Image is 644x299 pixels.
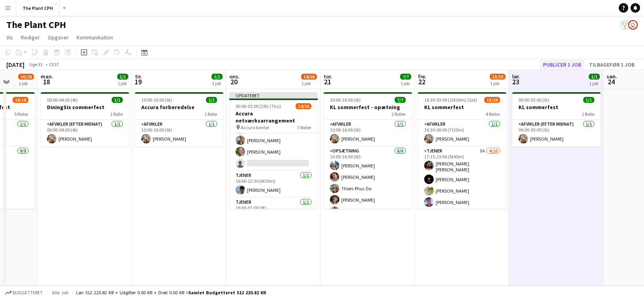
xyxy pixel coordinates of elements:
[512,120,601,147] app-card-role: Afvikler (efter midnat)1/100:00-03:00 (3t)[PERSON_NAME]
[18,74,34,80] span: 16/18
[391,111,406,117] span: 2 Roller
[212,74,223,80] span: 1/1
[400,74,411,80] span: 7/7
[135,104,223,111] h3: Accura forberedelse
[512,92,601,147] app-job-card: 00:00-03:00 (3t)1/1KL sommerfest1 RolleAfvikler (efter midnat)1/100:00-03:00 (3t)[PERSON_NAME]
[134,77,142,86] span: 19
[118,80,128,86] div: 1 job
[512,104,601,111] h3: KL sommerfest
[486,111,500,117] span: 4 Roller
[6,61,24,69] div: [DATE]
[324,147,412,230] app-card-role: Opsætning6/610:00-16:00 (6t)[PERSON_NAME][PERSON_NAME]Thien-Phuc Do[PERSON_NAME][PERSON_NAME]
[418,73,427,80] span: fre.
[395,97,406,103] span: 7/7
[204,111,217,117] span: 1 Rolle
[586,59,638,70] button: Tilbagefør 1 job
[301,80,316,86] div: 1 job
[417,77,427,86] span: 22
[117,74,128,80] span: 1/1
[135,120,223,147] app-card-role: Afvikler1/110:00-16:00 (6t)[PERSON_NAME]
[6,19,66,31] h1: The Plant CPH
[135,92,223,147] app-job-card: 10:00-16:00 (6t)1/1Accura forberedelse1 RolleAfvikler1/110:00-16:00 (6t)[PERSON_NAME]
[48,34,69,41] span: Opgaver
[484,97,500,103] span: 13/19
[13,290,43,295] span: Budgetteret
[511,77,520,86] span: 23
[41,92,129,147] app-job-card: 00:00-04:00 (4t)1/1DiningSix sommerfest1 RolleAfvikler (efter midnat)1/100:00-04:00 (4t)[PERSON_N...
[418,92,506,209] app-job-card: 16:30-03:00 (10t30m) (Sat)13/19KL sommerfest4 RollerAfvikler1/116:30-00:00 (7t30m)[PERSON_NAME]Tj...
[607,73,617,80] span: søn.
[41,104,129,111] h3: DiningSix sommerfest
[418,147,506,279] app-card-role: Tjener5A4/1017:15-23:00 (5t45m)[PERSON_NAME] [PERSON_NAME][GEOGRAPHIC_DATA][PERSON_NAME][PERSON_N...
[490,80,505,86] div: 1 job
[188,290,266,295] span: Samlet budgetteret 512 220.82 KR
[6,34,13,41] span: Vis
[583,97,594,103] span: 1/1
[418,104,506,111] h3: KL sommerfest
[605,77,617,86] span: 24
[26,61,46,67] span: Uge 33
[229,92,318,98] div: Opdateret
[3,32,16,43] a: Vis
[512,73,520,80] span: lør.
[229,171,318,198] app-card-role: Tjener1/116:00-22:30 (6t30m)[PERSON_NAME]
[324,104,412,111] h3: KL sommerfest - opætning
[45,32,72,43] a: Opgaver
[18,32,43,43] a: Rediger
[49,61,59,67] div: CEST
[14,111,28,117] span: 5 Roller
[322,77,332,86] span: 21
[519,97,549,103] span: 00:00-03:00 (3t)
[401,80,411,86] div: 1 job
[324,92,412,209] app-job-card: 10:00-16:00 (6t)7/7KL sommerfest - opætning2 RollerAfvikler1/110:00-16:00 (6t)[PERSON_NAME]Opsætn...
[424,97,477,103] span: 16:30-03:00 (10t30m) (Sat)
[490,74,505,80] span: 13/19
[229,110,318,171] app-card-role: Tjener1A3/415:30-01:00 (9t30m)[PERSON_NAME][PERSON_NAME][PERSON_NAME]
[41,120,129,147] app-card-role: Afvikler (efter midnat)1/100:00-04:00 (4t)[PERSON_NAME]
[236,103,281,109] span: 00:00-01:00 (25t) (Thu)
[324,73,332,80] span: tor.
[21,34,40,41] span: Rediger
[141,97,172,103] span: 10:00-16:00 (6t)
[39,77,53,86] span: 18
[229,110,318,124] h3: Accura netværksarrangement
[620,20,630,30] app-user-avatar: Nanna Rørhøj
[241,124,269,130] span: Accura kontor
[301,74,317,80] span: 14/16
[418,120,506,147] app-card-role: Afvikler1/116:30-00:00 (7t30m)[PERSON_NAME]
[297,124,311,130] span: 7 Roller
[324,120,412,147] app-card-role: Afvikler1/110:00-16:00 (6t)[PERSON_NAME]
[76,290,266,295] div: Løn 512 220.82 KR + Udgifter 0.00 KR + Diæt 0.00 KR =
[589,74,600,80] span: 1/1
[330,97,361,103] span: 10:00-16:00 (6t)
[19,80,34,86] div: 1 job
[16,0,60,16] button: The Plant CPH
[228,77,240,86] span: 20
[110,111,123,117] span: 1 Rolle
[582,111,594,117] span: 1 Rolle
[628,20,638,30] app-user-avatar: Magnus Pedersen
[229,73,240,80] span: ons.
[51,290,69,295] span: Alle job
[206,97,217,103] span: 1/1
[135,73,142,80] span: tir.
[212,80,222,86] div: 1 job
[4,288,44,297] button: Budgetteret
[296,103,311,109] span: 14/16
[13,97,28,103] span: 16/18
[112,97,123,103] span: 1/1
[41,73,53,80] span: man.
[47,97,78,103] span: 00:00-04:00 (4t)
[229,198,318,225] app-card-role: Tjener1/116:00-01:00 (9t)
[77,34,113,41] span: Kommunikation
[540,59,584,70] button: Publicer 1 job
[73,32,116,43] a: Kommunikation
[589,80,599,86] div: 1 job
[229,92,318,209] app-job-card: Opdateret00:00-01:00 (25t) (Thu)14/16Accura netværksarrangement Accura kontor7 Roller[PERSON_NAME...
